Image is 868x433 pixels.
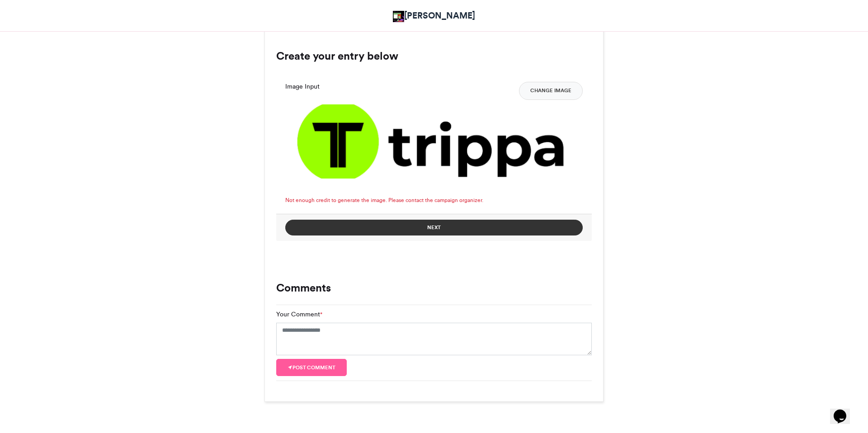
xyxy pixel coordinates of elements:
[276,51,592,61] h3: Create your entry below
[285,220,583,235] button: Next
[276,310,322,319] label: Your Comment
[393,11,404,22] img: Victoria Olaonipekun
[285,196,483,204] span: Not enough credit to generate the image. Please contact the campaign organizer.
[830,397,859,424] iframe: chat widget
[285,82,320,91] label: Image Input
[276,359,347,376] button: Post comment
[519,82,583,100] button: Change Image
[393,9,475,22] a: [PERSON_NAME]
[276,282,592,293] h3: Comments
